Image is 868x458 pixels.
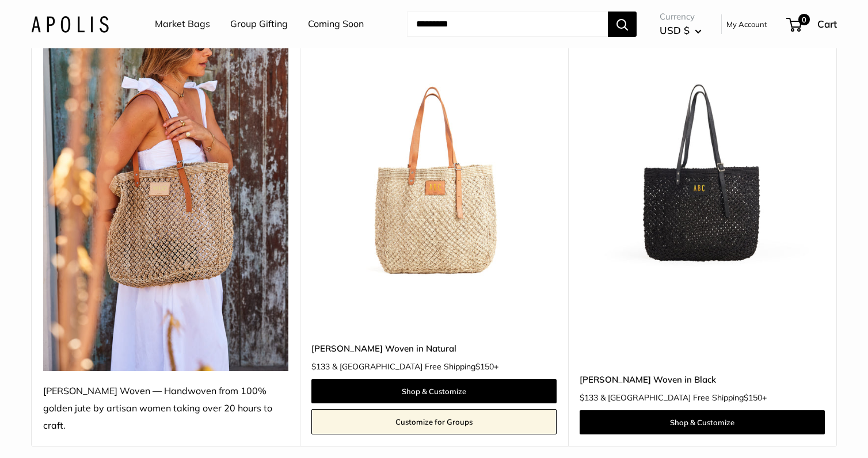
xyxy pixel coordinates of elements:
[726,17,767,31] a: My Account
[43,383,288,434] div: [PERSON_NAME] Woven — Handwoven from 100% golden jute by artisan women taking over 20 hours to cr...
[308,16,364,33] a: Coming Soon
[43,44,288,371] img: Mercado Woven — Handwoven from 100% golden jute by artisan women taking over 20 hours to craft.
[475,361,494,372] span: $150
[311,361,330,372] span: $133
[660,24,690,36] span: USD $
[407,12,608,37] input: Search...
[660,9,702,25] span: Currency
[155,16,210,33] a: Market Bags
[311,379,557,403] a: Shop & Customize
[311,342,557,355] a: [PERSON_NAME] Woven in Natural
[817,18,837,30] span: Cart
[580,410,825,434] a: Shop & Customize
[660,21,702,40] button: USD $
[744,392,762,403] span: $150
[580,392,598,403] span: $133
[787,15,837,33] a: 0 Cart
[580,44,825,289] img: Mercado Woven in Black
[311,409,557,434] a: Customize for Groups
[580,373,825,386] a: [PERSON_NAME] Woven in Black
[798,14,810,25] span: 0
[580,44,825,289] a: Mercado Woven in BlackMercado Woven in Black
[311,44,557,289] a: Mercado Woven in NaturalMercado Woven in Natural
[332,362,498,371] span: & [GEOGRAPHIC_DATA] Free Shipping +
[230,16,288,33] a: Group Gifting
[600,394,767,402] span: & [GEOGRAPHIC_DATA] Free Shipping +
[608,12,637,37] button: Search
[31,16,109,32] img: Apolis
[311,44,557,289] img: Mercado Woven in Natural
